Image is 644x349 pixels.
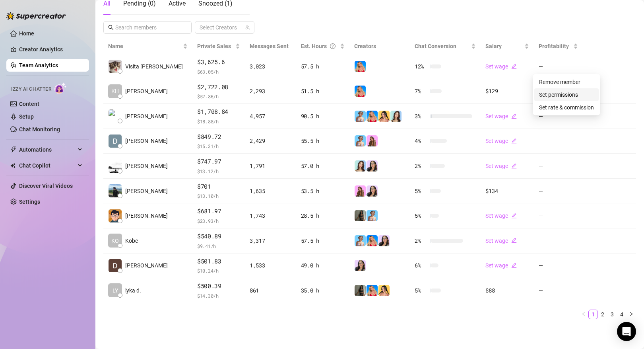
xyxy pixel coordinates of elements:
[19,30,34,37] a: Home
[627,310,636,319] li: Next Page
[534,278,583,303] td: —
[19,126,60,133] a: Chat Monitoring
[197,117,240,125] span: $ 18.88 /h
[108,25,114,30] span: search
[197,281,240,291] span: $500.39
[534,154,583,179] td: —
[250,187,291,195] div: 1,635
[108,42,181,51] span: Name
[629,312,634,316] span: right
[378,235,390,246] img: Sami
[485,163,517,169] a: Set wageedit
[11,86,51,93] span: Izzy AI Chatter
[250,261,291,270] div: 1,533
[250,112,291,121] div: 4,957
[197,68,240,76] span: $ 63.05 /h
[115,23,180,32] input: Search members
[125,87,168,96] span: [PERSON_NAME]
[539,79,580,85] a: Remove member
[485,63,517,70] a: Set wageedit
[125,62,183,71] span: Visita [PERSON_NAME]
[511,163,517,169] span: edit
[245,25,250,30] span: team
[415,187,427,195] span: 5 %
[197,142,240,150] span: $ 15.31 /h
[197,257,240,266] span: $501.83
[607,310,617,319] li: 3
[109,160,122,173] img: Wyne
[301,286,345,295] div: 35.0 h
[415,211,427,220] span: 5 %
[197,82,240,92] span: $2,722.08
[250,136,291,145] div: 2,429
[301,112,345,121] div: 90.5 h
[355,160,366,172] img: Amelia
[367,235,378,246] img: Ashley
[485,238,517,244] a: Set wageedit
[103,39,192,54] th: Name
[367,185,378,197] img: Sami
[588,310,598,319] li: 1
[485,43,502,49] span: Salary
[301,261,345,270] div: 49.0 h
[415,236,427,245] span: 2 %
[415,112,427,121] span: 3 %
[617,310,626,319] a: 4
[109,109,122,123] img: Paul James Sori…
[415,43,456,49] span: Chat Conversion
[301,211,345,220] div: 28.5 h
[125,286,141,295] span: lyka d.
[390,111,402,122] img: Amelia
[485,187,529,195] div: $134
[355,61,366,72] img: Ashley
[367,210,378,221] img: Vanessa
[589,310,597,319] a: 1
[539,92,578,98] a: Set permissions
[19,101,39,107] a: Content
[415,261,427,270] span: 6 %
[511,263,517,268] span: edit
[485,213,517,219] a: Set wageedit
[197,92,240,100] span: $ 52.86 /h
[109,184,122,197] img: John
[579,310,588,319] button: left
[197,217,240,225] span: $ 23.93 /h
[19,113,34,120] a: Setup
[19,62,58,68] a: Team Analytics
[415,87,427,96] span: 7 %
[415,162,427,170] span: 2 %
[581,312,586,316] span: left
[125,162,168,170] span: [PERSON_NAME]
[330,42,336,51] span: question-circle
[301,187,345,195] div: 53.5 h
[367,135,378,146] img: Ari
[579,310,588,319] li: Previous Page
[197,43,231,49] span: Private Sales
[539,104,594,111] a: Set rate & commission
[19,183,73,189] a: Discover Viral Videos
[250,87,291,96] div: 2,293
[19,43,83,56] a: Creator Analytics
[511,113,517,119] span: edit
[378,111,390,122] img: Jocelyn
[197,232,240,241] span: $540.89
[301,87,345,96] div: 51.5 h
[367,160,378,172] img: Sami
[125,236,138,245] span: Kobe
[197,242,240,250] span: $ 9.41 /h
[10,146,17,153] span: thunderbolt
[511,238,517,243] span: edit
[109,209,122,222] img: conan bez
[250,211,291,220] div: 1,743
[111,87,119,96] span: KH
[485,262,517,269] a: Set wageedit
[113,286,118,295] span: LY
[109,259,122,272] img: Dane Elle
[109,135,122,148] img: Dale Jacolba
[301,62,345,71] div: 57.5 h
[485,286,529,295] div: $88
[301,136,345,145] div: 55.5 h
[415,136,427,145] span: 4 %
[250,43,289,49] span: Messages Sent
[197,182,240,191] span: $701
